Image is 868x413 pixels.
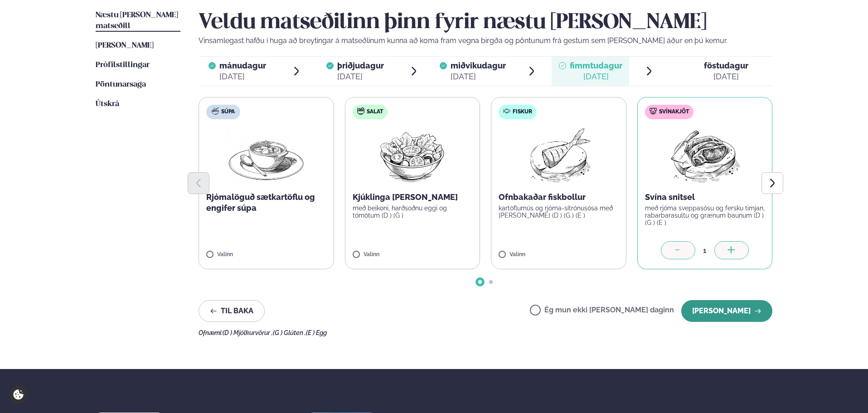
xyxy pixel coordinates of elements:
span: Súpa [221,108,235,116]
span: föstudagur [704,61,748,70]
div: 1 [695,245,714,256]
div: [DATE] [451,71,506,82]
div: [DATE] [570,71,622,82]
img: Soup.png [226,126,306,185]
a: [PERSON_NAME] [96,40,154,51]
button: Previous slide [188,172,209,194]
span: Salat [367,108,383,116]
div: [DATE] [704,71,748,82]
span: Útskrá [96,100,119,108]
span: Fiskur [513,108,532,116]
button: [PERSON_NAME] [681,300,772,322]
a: Næstu [PERSON_NAME] matseðill [96,10,180,32]
p: Rjómalöguð sætkartöflu og engifer súpa [206,192,326,214]
button: Til baka [199,300,265,322]
span: Go to slide 2 [489,280,493,284]
a: Pöntunarsaga [96,79,146,90]
h2: Veldu matseðilinn þinn fyrir næstu [PERSON_NAME] [199,10,772,35]
span: Prófílstillingar [96,61,150,69]
a: Cookie settings [9,385,28,404]
img: salad.svg [357,107,364,115]
span: Svínakjöt [659,108,689,116]
span: þriðjudagur [337,61,384,70]
div: Ofnæmi: [199,329,772,336]
img: Pork-Meat.png [664,126,745,185]
a: Prófílstillingar [96,60,150,71]
img: fish.svg [503,107,510,115]
span: (D ) Mjólkurvörur , [223,329,273,336]
span: miðvikudagur [451,61,506,70]
p: með beikoni, harðsoðnu eggi og tómötum (D ) (G ) [353,204,473,219]
div: [DATE] [337,71,384,82]
img: Fish.png [519,126,599,185]
span: (G ) Glúten , [273,329,306,336]
span: [PERSON_NAME] [96,42,154,49]
img: pork.svg [650,107,657,115]
p: með rjóma sveppasósu og fersku timjan, rabarbarasultu og grænum baunum (D ) (G ) (E ) [645,204,765,226]
span: Pöntunarsaga [96,81,146,88]
a: Útskrá [96,99,119,110]
img: Salad.png [372,126,452,185]
p: Kjúklinga [PERSON_NAME] [353,192,473,203]
span: mánudagur [219,61,266,70]
span: fimmtudagur [570,61,622,70]
span: Næstu [PERSON_NAME] matseðill [96,11,178,30]
div: [DATE] [219,71,266,82]
p: Ofnbakaðar fiskbollur [499,192,619,203]
img: soup.svg [212,107,219,115]
span: (E ) Egg [306,329,327,336]
p: Svína snitsel [645,192,765,203]
button: Next slide [761,172,783,194]
p: kartöflumús og rjóma-sítrónusósa með [PERSON_NAME] (D ) (G ) (E ) [499,204,619,219]
span: Go to slide 1 [478,280,482,284]
p: Vinsamlegast hafðu í huga að breytingar á matseðlinum kunna að koma fram vegna birgða og pöntunum... [199,35,772,46]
